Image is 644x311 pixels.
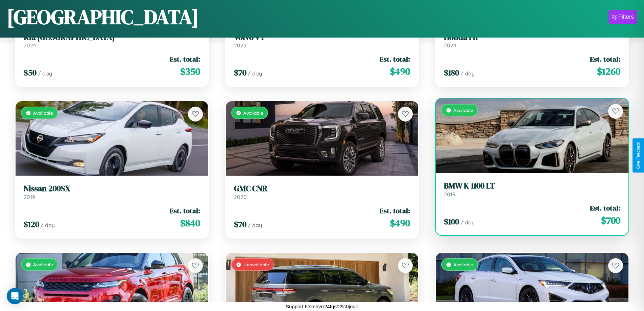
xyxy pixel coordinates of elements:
[24,219,39,230] span: $ 120
[243,262,269,267] span: Unavailable
[24,32,200,49] a: Kia [GEOGRAPHIC_DATA]2024
[24,67,37,78] span: $ 50
[453,262,473,267] span: Available
[24,184,200,200] a: Nissan 200SX2019
[444,42,456,49] span: 2024
[390,65,410,78] span: $ 490
[170,206,200,216] span: Est. total:
[286,302,358,311] p: Support ID: mevrr24tgs02lc0jnqo
[234,194,247,200] span: 2020
[444,191,455,198] span: 2019
[460,219,475,226] span: / day
[24,32,200,42] h3: Kia [GEOGRAPHIC_DATA]
[590,54,620,64] span: Est. total:
[7,288,23,304] div: Open Intercom Messenger
[24,194,35,200] span: 2019
[248,222,262,228] span: / day
[41,222,55,228] span: / day
[618,14,634,20] div: Filters
[601,214,620,227] span: $ 700
[590,203,620,213] span: Est. total:
[234,42,246,49] span: 2023
[390,216,410,230] span: $ 490
[453,107,473,113] span: Available
[609,10,637,24] button: Filters
[636,142,641,169] div: Give Feedback
[24,42,36,49] span: 2024
[180,216,200,230] span: $ 840
[234,32,410,49] a: Volvo VT2023
[170,54,200,64] span: Est. total:
[243,110,263,116] span: Available
[234,219,246,230] span: $ 70
[597,65,620,78] span: $ 1260
[38,70,52,77] span: / day
[460,70,475,77] span: / day
[234,184,410,200] a: GMC CNR2020
[380,206,410,216] span: Est. total:
[180,65,200,78] span: $ 350
[7,3,199,31] h1: [GEOGRAPHIC_DATA]
[33,110,53,116] span: Available
[24,184,200,194] h3: Nissan 200SX
[234,184,410,194] h3: GMC CNR
[33,262,53,267] span: Available
[444,216,459,227] span: $ 100
[444,181,620,198] a: BMW K 1100 LT2019
[234,67,246,78] span: $ 70
[444,181,620,191] h3: BMW K 1100 LT
[444,32,620,49] a: Honda Fit2024
[248,70,262,77] span: / day
[444,67,459,78] span: $ 180
[380,54,410,64] span: Est. total:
